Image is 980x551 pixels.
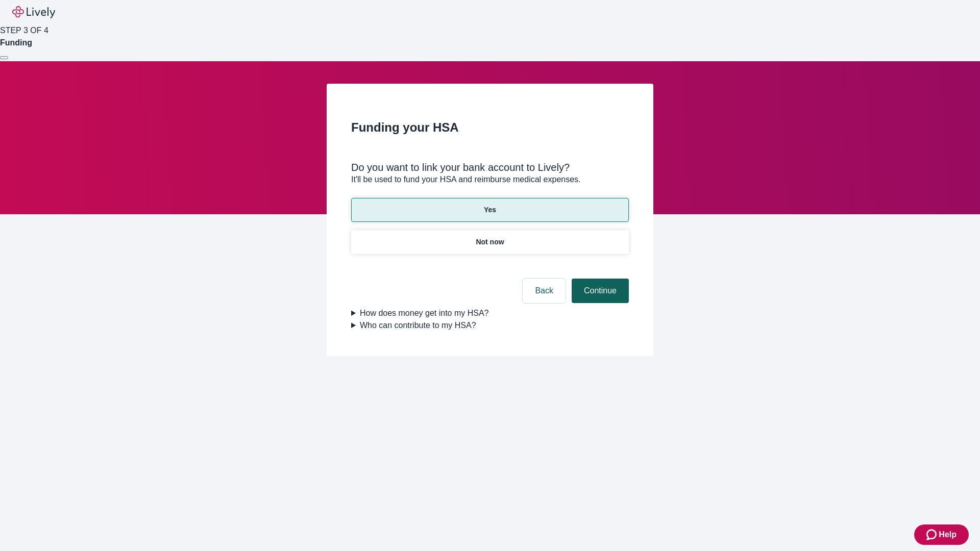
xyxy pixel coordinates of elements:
[476,237,504,247] p: Not now
[351,198,629,222] button: Yes
[484,205,496,215] p: Yes
[12,6,55,18] img: Lively
[351,173,629,186] p: It'll be used to fund your HSA and reimburse medical expenses.
[939,529,957,541] span: Help
[351,118,629,137] h2: Funding your HSA
[523,279,566,303] button: Back
[351,307,629,319] summary: How does money get into my HSA?
[351,319,629,332] summary: Who can contribute to my HSA?
[572,279,629,303] button: Continue
[926,529,939,541] svg: Zendesk support icon
[351,230,629,254] button: Not now
[914,524,969,545] button: Zendesk support iconHelp
[351,161,629,173] div: Do you want to link your bank account to Lively?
